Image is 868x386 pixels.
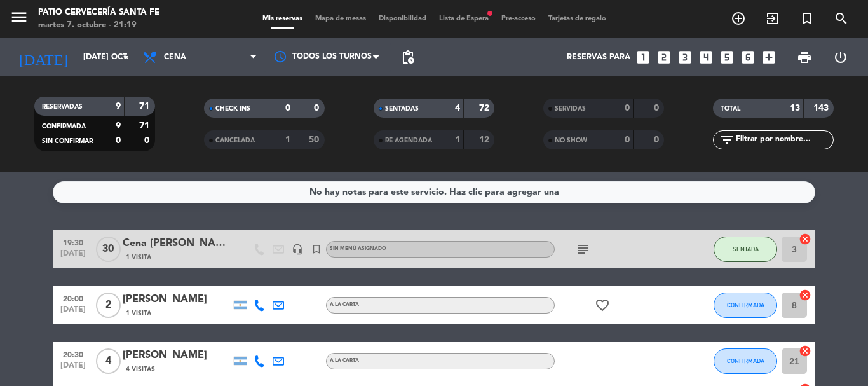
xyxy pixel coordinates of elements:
[385,106,419,112] span: SENTADAS
[799,289,811,301] i: cancel
[486,10,494,17] span: fiber_manual_record
[719,49,735,65] i: looks_5
[123,291,231,308] div: [PERSON_NAME]
[727,301,764,308] span: CONFIRMADA
[740,49,756,65] i: looks_6
[215,137,255,144] span: CANCELADA
[735,133,833,147] input: Filtrar por nombre...
[126,308,151,319] span: 1 Visita
[635,49,651,65] i: looks_one
[372,15,433,22] span: Disponibilidad
[813,104,831,113] strong: 143
[733,245,759,252] span: SENTADA
[400,50,416,65] span: pending_actions
[677,49,693,65] i: looks_3
[38,6,159,19] div: Patio Cervecería Santa Fe
[595,298,610,313] i: favorite_border
[292,244,303,255] i: headset_mic
[57,249,89,264] span: [DATE]
[285,104,290,113] strong: 0
[698,49,714,65] i: looks_4
[42,104,83,110] span: RESERVADAS
[799,11,815,26] i: turned_in_not
[731,11,746,26] i: add_circle_outline
[42,123,86,130] span: CONFIRMADA
[330,302,359,307] span: A LA CARTA
[116,121,121,130] strong: 9
[123,347,231,364] div: [PERSON_NAME]
[57,305,89,320] span: [DATE]
[656,49,672,65] i: looks_two
[164,53,186,62] span: Cena
[330,246,386,251] span: Sin menú asignado
[285,135,290,144] strong: 1
[57,347,89,361] span: 20:30
[727,357,764,364] span: CONFIRMADA
[126,252,151,263] span: 1 Visita
[625,135,630,144] strong: 0
[542,15,613,22] span: Tarjetas de regalo
[126,364,155,375] span: 4 Visitas
[96,237,121,262] span: 30
[96,348,121,374] span: 4
[139,102,152,111] strong: 71
[721,106,740,112] span: TOTAL
[714,237,777,262] button: SENTADA
[479,135,492,144] strong: 12
[10,8,29,27] i: menu
[116,102,121,111] strong: 9
[654,104,661,113] strong: 0
[118,50,133,65] i: arrow_drop_down
[38,19,159,32] div: martes 7. octubre - 21:19
[256,15,309,22] span: Mis reservas
[799,233,811,245] i: cancel
[309,135,322,144] strong: 50
[433,15,495,22] span: Lista de Espera
[57,361,89,376] span: [DATE]
[314,104,322,113] strong: 0
[799,345,811,357] i: cancel
[10,8,29,31] button: menu
[714,293,777,318] button: CONFIRMADA
[96,293,121,318] span: 2
[139,121,152,130] strong: 71
[455,135,460,144] strong: 1
[714,348,777,374] button: CONFIRMADA
[455,104,460,113] strong: 4
[555,137,587,144] span: NO SHOW
[330,358,359,363] span: A LA CARTA
[576,242,591,257] i: subject
[567,53,630,62] span: Reservas para
[309,15,372,22] span: Mapa de mesas
[555,106,586,112] span: SERVIDAS
[719,132,735,148] i: filter_list
[116,136,121,145] strong: 0
[761,49,777,65] i: add_box
[144,136,152,145] strong: 0
[123,235,231,252] div: Cena [PERSON_NAME]
[385,137,432,144] span: RE AGENDADA
[57,291,89,305] span: 20:00
[834,11,849,26] i: search
[42,138,93,144] span: SIN CONFIRMAR
[309,185,559,200] div: No hay notas para este servicio. Haz clic para agregar una
[311,244,322,255] i: turned_in_not
[215,106,250,112] span: CHECK INS
[797,50,812,65] span: print
[790,104,800,113] strong: 13
[833,50,848,65] i: power_settings_new
[822,38,858,76] div: LOG OUT
[10,43,77,71] i: [DATE]
[57,235,89,249] span: 19:30
[495,15,542,22] span: Pre-acceso
[765,11,780,26] i: exit_to_app
[654,135,661,144] strong: 0
[625,104,630,113] strong: 0
[479,104,492,113] strong: 72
